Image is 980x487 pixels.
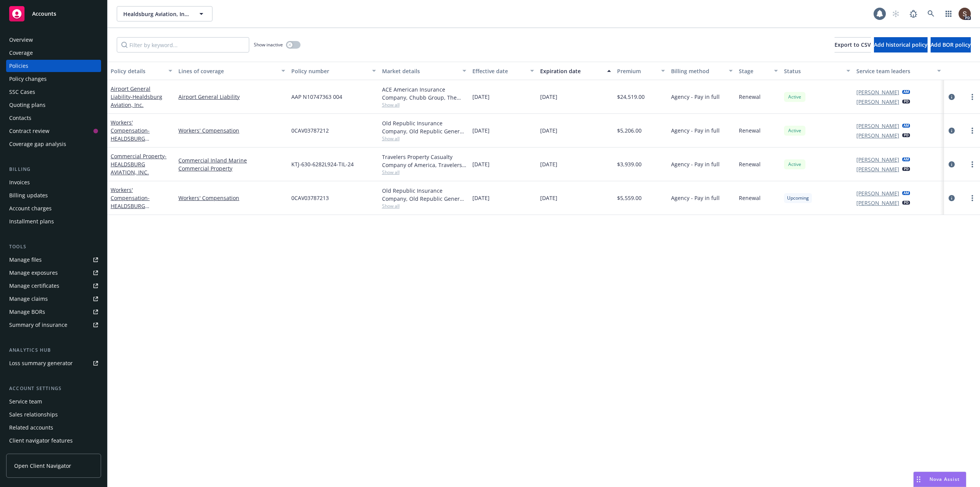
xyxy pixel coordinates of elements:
a: Manage certificates [6,280,101,292]
span: Open Client Navigator [14,462,71,470]
div: Contacts [9,112,31,124]
a: Commercial Inland Marine [178,156,285,164]
span: Agency - Pay in full [671,194,720,202]
div: Manage files [9,254,42,266]
a: Accounts [6,3,101,25]
div: Coverage [9,47,33,59]
a: [PERSON_NAME] [856,156,899,164]
span: Renewal [739,126,761,134]
div: Coverage gap analysis [9,138,66,150]
a: more [968,92,977,102]
div: Invoices [9,176,30,189]
span: Show all [382,102,466,108]
button: Policy number [288,62,379,80]
div: Account settings [6,385,101,392]
span: Healdsburg Aviation, Inc. (Commercial) [123,10,189,18]
span: [DATE] [540,93,557,101]
a: Report a Bug [906,6,921,21]
div: Tools [6,243,101,251]
div: Stage [739,67,769,75]
button: Expiration date [537,62,614,80]
a: Loss summary generator [6,357,101,369]
a: Manage files [6,254,101,266]
span: $5,206.00 [617,126,642,134]
div: ACE American Insurance Company, Chubb Group, The ABC Program [382,85,466,102]
div: Contract review [9,125,49,137]
div: Policy number [291,67,367,75]
a: Policy changes [6,73,101,85]
span: AAP N10747363 004 [291,93,342,101]
span: 0CAV03787212 [291,126,329,134]
a: [PERSON_NAME] [856,131,899,139]
div: Expiration date [540,67,603,75]
span: [DATE] [540,194,557,202]
span: $24,519.00 [617,93,645,101]
a: Manage exposures [6,267,101,279]
a: Search [923,6,939,21]
div: Billing [6,166,101,173]
a: Contract review [6,125,101,137]
span: - HEALDSBURG AVIATION, INC. [111,152,167,176]
span: Accounts [32,11,56,17]
a: Workers' Compensation [111,186,150,218]
div: Billing method [671,67,724,75]
div: Service team [9,395,42,408]
div: Manage BORs [9,306,45,318]
a: [PERSON_NAME] [856,189,899,197]
a: Overview [6,34,101,46]
button: Effective date [469,62,537,80]
a: Workers' Compensation [178,194,285,202]
span: Show inactive [254,41,283,48]
a: SSC Cases [6,86,101,98]
a: Sales relationships [6,408,101,421]
div: Summary of insurance [9,319,67,331]
div: Effective date [472,67,526,75]
div: Service team leaders [856,67,932,75]
span: KTJ-630-6282L924-TIL-24 [291,160,354,168]
div: Market details [382,67,458,75]
button: Market details [379,62,469,80]
span: Agency - Pay in full [671,126,720,134]
span: Active [787,127,802,134]
a: circleInformation [947,160,956,169]
a: Service team [6,395,101,408]
a: Contacts [6,112,101,124]
div: Sales relationships [9,408,58,421]
a: more [968,126,977,135]
img: photo [959,8,971,20]
div: Policy details [111,67,164,75]
a: Quoting plans [6,99,101,111]
a: Start snowing [888,6,903,21]
input: Filter by keyword... [117,37,249,52]
a: [PERSON_NAME] [856,165,899,173]
div: Status [784,67,842,75]
div: Overview [9,34,33,46]
div: Lines of coverage [178,67,277,75]
a: Airport General Liability [178,93,285,101]
span: Show all [382,135,466,142]
span: Agency - Pay in full [671,93,720,101]
button: Nova Assist [913,472,966,487]
a: Commercial Property [178,164,285,172]
span: [DATE] [472,93,490,101]
a: Manage BORs [6,306,101,318]
a: circleInformation [947,126,956,135]
a: Coverage [6,47,101,59]
button: Policy details [108,62,175,80]
span: Add historical policy [874,41,928,48]
a: [PERSON_NAME] [856,88,899,96]
a: Switch app [941,6,956,21]
span: Export to CSV [835,41,871,48]
a: Related accounts [6,421,101,434]
a: Installment plans [6,215,101,228]
span: - Healdsburg Aviation, Inc. [111,93,162,108]
a: Airport General Liability [111,85,162,108]
div: Premium [617,67,657,75]
div: Loss summary generator [9,357,73,369]
div: Manage exposures [9,267,58,279]
div: Policy changes [9,73,47,85]
a: Commercial Property [111,152,167,176]
span: Active [787,93,802,100]
a: [PERSON_NAME] [856,122,899,130]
